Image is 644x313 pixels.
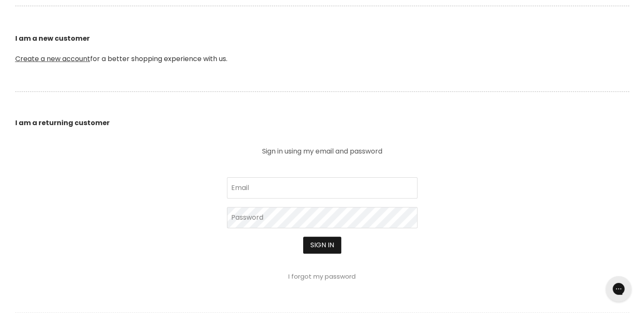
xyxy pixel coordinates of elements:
[15,34,90,43] b: I am a new customer
[15,118,110,128] b: I am a returning customer
[602,273,636,305] iframe: Gorgias live chat messenger
[15,54,90,64] a: Create a new account
[288,272,356,281] a: I forgot my password
[227,148,417,155] p: Sign in using my email and password
[15,13,629,84] p: for a better shopping experience with us.
[303,237,341,254] button: Sign in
